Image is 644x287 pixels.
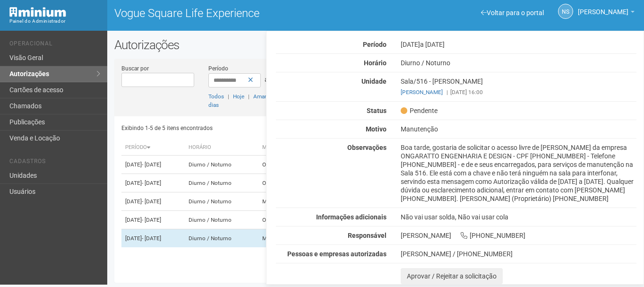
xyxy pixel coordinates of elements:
[347,144,386,151] strong: Observações
[121,229,185,248] td: [DATE]
[121,64,149,73] label: Buscar por
[253,93,274,100] a: Amanhã
[401,89,443,96] a: [PERSON_NAME]
[447,89,448,96] span: |
[9,17,100,26] div: Painel do Administrador
[228,93,229,100] span: |
[363,41,386,48] strong: Período
[394,231,644,240] div: [PERSON_NAME] [PHONE_NUMBER]
[401,268,503,284] button: Aprovar / Rejeitar a solicitação
[348,232,386,239] strong: Responsável
[258,174,315,192] td: Obra
[185,229,258,248] td: Diurno / Noturno
[394,213,644,221] div: Não vai usar solda, Não vai usar cola
[258,156,315,174] td: Outros
[142,235,161,242] span: - [DATE]
[185,156,258,174] td: Diurno / Noturno
[142,180,161,186] span: - [DATE]
[361,78,386,85] strong: Unidade
[248,93,249,100] span: |
[114,38,637,52] h2: Autorizações
[394,125,644,133] div: Manutenção
[185,174,258,192] td: Diurno / Noturno
[121,156,185,174] td: [DATE]
[121,174,185,192] td: [DATE]
[9,7,66,17] img: Minium
[394,40,644,49] div: [DATE]
[185,140,258,156] th: Horário
[258,192,315,211] td: Manutenção
[401,106,438,115] span: Pendente
[367,107,386,114] strong: Status
[233,93,244,100] a: Hoje
[481,9,544,17] a: Voltar para o portal
[121,211,185,229] td: [DATE]
[142,217,161,223] span: - [DATE]
[208,64,228,73] label: Período
[185,211,258,229] td: Diurno / Noturno
[420,41,445,48] span: a [DATE]
[142,161,161,168] span: - [DATE]
[185,192,258,211] td: Diurno / Noturno
[394,143,644,203] div: Boa tarde, gostaria de solicitar o acesso livre de [PERSON_NAME] da empresa ONGARATTO ENGENHARIA ...
[394,77,644,96] div: Sala/516 - [PERSON_NAME]
[366,125,386,133] strong: Motivo
[258,211,315,229] td: Obra
[316,213,386,221] strong: Informações adicionais
[114,7,369,19] h1: Vogue Square Life Experience
[287,250,386,258] strong: Pessoas e empresas autorizadas
[364,59,386,67] strong: Horário
[121,121,372,135] div: Exibindo 1-5 de 5 itens encontrados
[394,59,644,67] div: Diurno / Noturno
[558,4,573,19] a: NS
[142,198,161,205] span: - [DATE]
[208,93,224,100] a: Todos
[401,250,636,258] div: [PERSON_NAME] / [PHONE_NUMBER]
[401,88,636,96] div: [DATE] 16:00
[258,229,315,248] td: Manutenção
[258,140,315,156] th: Motivo
[121,192,185,211] td: [DATE]
[9,40,100,50] li: Operacional
[265,76,268,83] span: a
[9,158,100,168] li: Cadastros
[121,140,185,156] th: Período
[578,9,635,17] a: [PERSON_NAME]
